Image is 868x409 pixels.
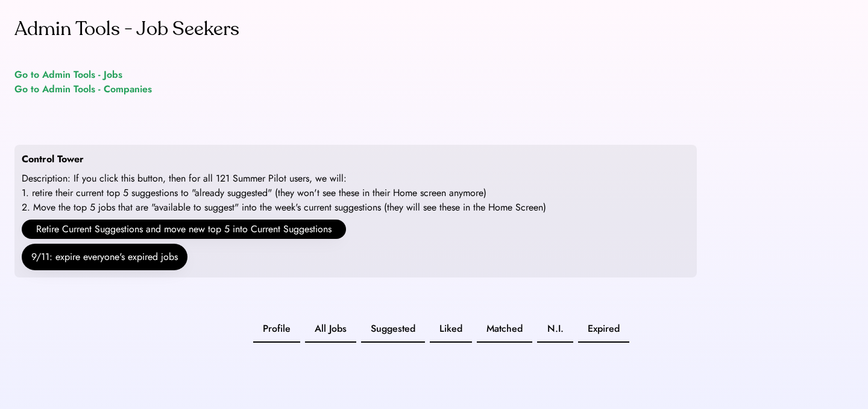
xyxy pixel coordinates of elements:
[477,316,532,343] button: Matched
[22,244,187,270] button: 9/11: expire everyone's expired jobs
[22,171,546,215] div: Description: If you click this button, then for all 121 Summer Pilot users, we will: 1. retire th...
[305,316,356,343] button: All Jobs
[22,220,346,239] button: Retire Current Suggestions and move new top 5 into Current Suggestions
[14,68,122,82] a: Go to Admin Tools - Jobs
[253,316,300,343] button: Profile
[22,152,84,166] div: Control Tower
[430,316,472,343] button: Liked
[14,82,152,97] a: Go to Admin Tools - Companies
[14,14,239,43] div: Admin Tools - Job Seekers
[578,316,629,343] button: Expired
[361,316,425,343] button: Suggested
[537,316,573,343] button: N.I.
